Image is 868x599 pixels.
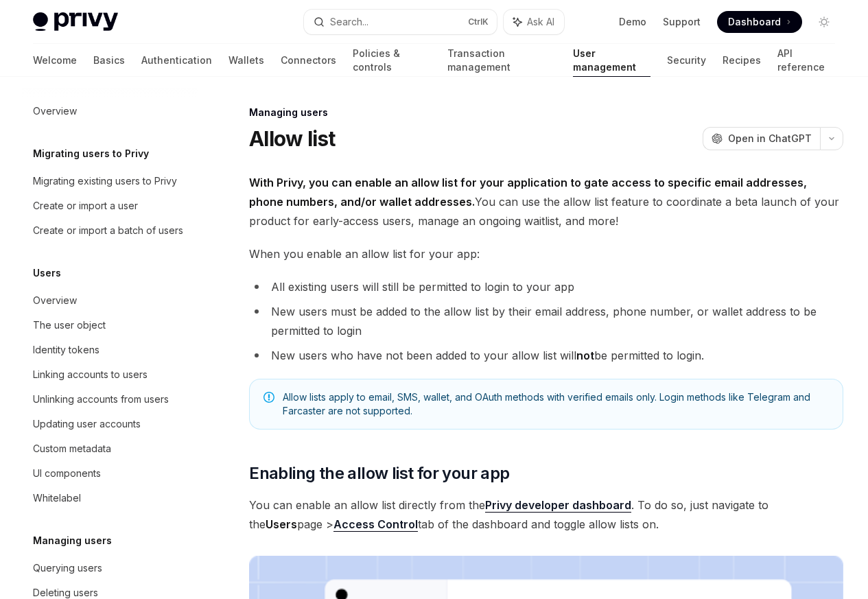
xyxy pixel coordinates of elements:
[723,44,761,77] a: Recipes
[22,556,198,580] a: Querying users
[33,265,61,281] h5: Users
[33,490,81,506] div: Whitelabel
[33,342,99,358] div: Identity tokens
[504,10,564,34] button: Ask AI
[33,173,177,189] div: Migrating existing users to Privy
[573,44,651,77] a: User management
[249,173,843,231] span: You can use the allow list feature to coordinate a beta launch of your product for early-access u...
[703,127,820,150] button: Open in ChatGPT
[728,15,781,29] span: Dashboard
[33,44,77,77] a: Welcome
[527,15,554,29] span: Ask AI
[93,44,125,77] a: Basics
[33,532,112,549] h5: Managing users
[33,416,141,432] div: Updating user accounts
[22,218,198,243] a: Create or import a batch of users
[283,390,829,418] span: Allow lists apply to email, SMS, wallet, and OAuth methods with verified emails only. Login metho...
[33,198,138,214] div: Create or import a user
[249,302,843,340] li: New users must be added to the allow list by their email address, phone number, or wallet address...
[33,317,106,333] div: The user object
[33,366,148,383] div: Linking accounts to users
[22,461,198,486] a: UI components
[22,193,198,218] a: Create or import a user
[663,15,701,29] a: Support
[22,436,198,461] a: Custom metadata
[249,176,807,209] strong: With Privy, you can enable an allow list for your application to gate access to specific email ad...
[33,292,77,309] div: Overview
[576,349,594,362] strong: not
[249,106,843,119] div: Managing users
[22,169,198,193] a: Migrating existing users to Privy
[304,10,497,34] button: Search...CtrlK
[33,441,111,457] div: Custom metadata
[33,560,102,576] div: Querying users
[228,44,264,77] a: Wallets
[33,12,118,32] img: light logo
[22,486,198,510] a: Whitelabel
[619,15,646,29] a: Demo
[249,495,843,534] span: You can enable an allow list directly from the . To do so, just navigate to the page > tab of the...
[22,412,198,436] a: Updating user accounts
[813,11,835,33] button: Toggle dark mode
[266,517,297,531] strong: Users
[263,392,274,403] svg: Note
[485,498,631,513] a: Privy developer dashboard
[22,387,198,412] a: Unlinking accounts from users
[728,132,812,145] span: Open in ChatGPT
[249,277,843,296] li: All existing users will still be permitted to login to your app
[33,222,183,239] div: Create or import a batch of users
[281,44,336,77] a: Connectors
[33,391,169,408] div: Unlinking accounts from users
[667,44,706,77] a: Security
[333,517,418,532] a: Access Control
[33,465,101,482] div: UI components
[22,362,198,387] a: Linking accounts to users
[33,145,149,162] h5: Migrating users to Privy
[249,462,509,484] span: Enabling the allow list for your app
[353,44,431,77] a: Policies & controls
[330,14,368,30] div: Search...
[249,244,843,263] span: When you enable an allow list for your app:
[22,313,198,338] a: The user object
[249,346,843,365] li: New users who have not been added to your allow list will be permitted to login.
[249,126,336,151] h1: Allow list
[447,44,556,77] a: Transaction management
[22,338,198,362] a: Identity tokens
[717,11,802,33] a: Dashboard
[22,288,198,313] a: Overview
[22,99,198,124] a: Overview
[33,103,77,119] div: Overview
[468,16,489,27] span: Ctrl K
[777,44,835,77] a: API reference
[141,44,212,77] a: Authentication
